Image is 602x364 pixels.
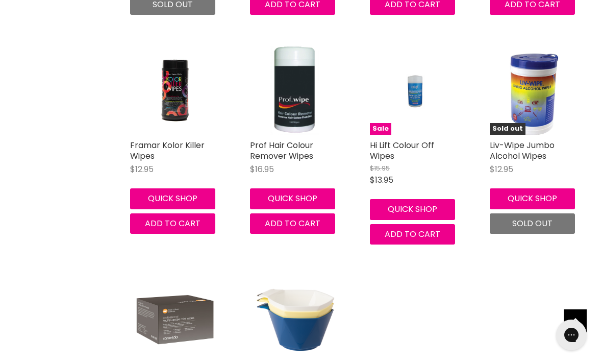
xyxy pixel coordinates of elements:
[130,45,219,135] img: Framar Kolor Killer Wipes
[370,123,391,135] span: Sale
[370,163,390,173] span: $15.95
[490,163,513,175] span: $12.95
[490,123,525,135] span: Sold out
[250,163,274,175] span: $16.95
[551,316,592,354] iframe: Gorgias live chat messenger
[512,217,553,229] span: Sold out
[250,139,313,162] a: Prof Hair Colour Remover Wipes
[265,45,324,135] img: Prof Hair Colour Remover Wipes
[490,139,555,162] a: Liv-Wipe Jumbo Alcohol Wipes
[490,45,579,135] a: Liv-Wipe Jumbo Alcohol WipesSold out
[490,213,575,234] button: Sold out
[250,45,339,135] a: Prof Hair Colour Remover Wipes
[265,217,320,229] span: Add to cart
[130,139,205,162] a: Framar Kolor Killer Wipes
[130,213,215,234] button: Add to cart
[250,188,335,209] button: Quick shop
[490,188,575,209] button: Quick shop
[490,45,579,135] img: Liv-Wipe Jumbo Alcohol Wipes
[370,139,434,162] a: Hi Lift Colour Off Wipes
[385,45,444,135] img: Hi Lift Colour Off Wipes
[370,199,455,220] button: Quick shop
[250,213,335,234] button: Add to cart
[130,188,215,209] button: Quick shop
[385,228,440,240] span: Add to cart
[370,174,393,186] span: $13.95
[145,217,200,229] span: Add to cart
[370,45,459,135] a: Hi Lift Colour Off WipesSale
[130,163,154,175] span: $12.95
[370,224,455,245] button: Add to cart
